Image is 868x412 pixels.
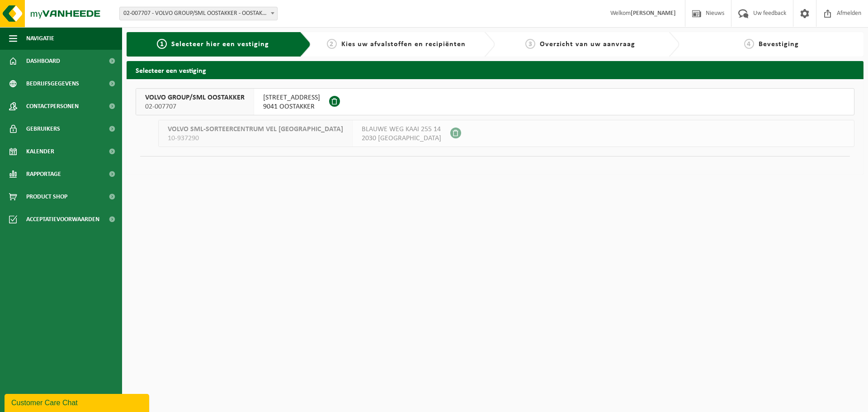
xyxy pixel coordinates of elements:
button: VOLVO GROUP/SML OOSTAKKER 02-007707 [STREET_ADDRESS]9041 OOSTAKKER [136,88,854,115]
span: Gebruikers [26,118,60,140]
span: 2030 [GEOGRAPHIC_DATA] [362,134,441,143]
span: Kies uw afvalstoffen en recipiënten [341,41,466,48]
span: 02-007707 - VOLVO GROUP/SML OOSTAKKER - OOSTAKKER [120,7,277,20]
span: 1 [157,39,167,49]
span: 9041 OOSTAKKER [263,102,320,111]
span: Overzicht van uw aanvraag [540,41,635,48]
strong: [PERSON_NAME] [631,10,676,17]
iframe: chat widget [5,392,151,412]
span: Navigatie [26,27,54,50]
span: 3 [525,39,535,49]
span: Kalender [26,140,54,163]
span: 02-007707 [145,102,245,111]
span: 4 [744,39,754,49]
h2: Selecteer een vestiging [127,61,863,79]
span: Product Shop [26,185,67,208]
span: [STREET_ADDRESS] [263,93,320,102]
span: Selecteer hier een vestiging [171,41,269,48]
span: VOLVO GROUP/SML OOSTAKKER [145,93,245,102]
span: 02-007707 - VOLVO GROUP/SML OOSTAKKER - OOSTAKKER [119,7,278,20]
span: Bedrijfsgegevens [26,72,79,95]
span: Rapportage [26,163,61,185]
span: 10-937290 [168,134,343,143]
span: Dashboard [26,50,60,72]
span: 2 [327,39,337,49]
span: BLAUWE WEG KAAI 255 14 [362,125,441,134]
span: VOLVO SML-SORTEERCENTRUM VEL [GEOGRAPHIC_DATA] [168,125,343,134]
span: Acceptatievoorwaarden [26,208,99,231]
span: Contactpersonen [26,95,79,118]
span: Bevestiging [759,41,799,48]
